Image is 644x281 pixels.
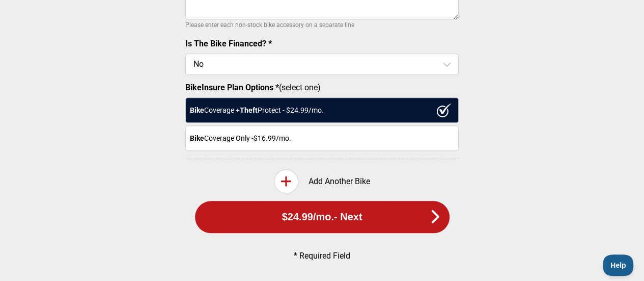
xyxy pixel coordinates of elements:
[313,211,334,223] span: /mo.
[185,83,279,92] strong: BikeInsure Plan Options *
[190,134,204,142] strong: Bike
[185,19,459,31] p: Please enter each non-stock bike accessory on a separate line
[436,103,452,117] img: ux1sgP1Haf775SAghJI38DyDlYP+32lKFAAAAAElFTkSuQmCC
[195,201,450,233] button: $24.99/mo.- Next
[185,97,459,123] div: Coverage + Protect - $ 24.99 /mo.
[240,106,258,114] strong: Theft
[190,106,204,114] strong: Bike
[185,83,459,92] label: (select one)
[603,254,634,276] iframe: Toggle Customer Support
[185,39,272,48] label: Is The Bike Financed? *
[185,169,459,193] div: Add Another Bike
[185,125,459,151] div: Coverage Only - $16.99 /mo.
[203,251,442,261] p: * Required Field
